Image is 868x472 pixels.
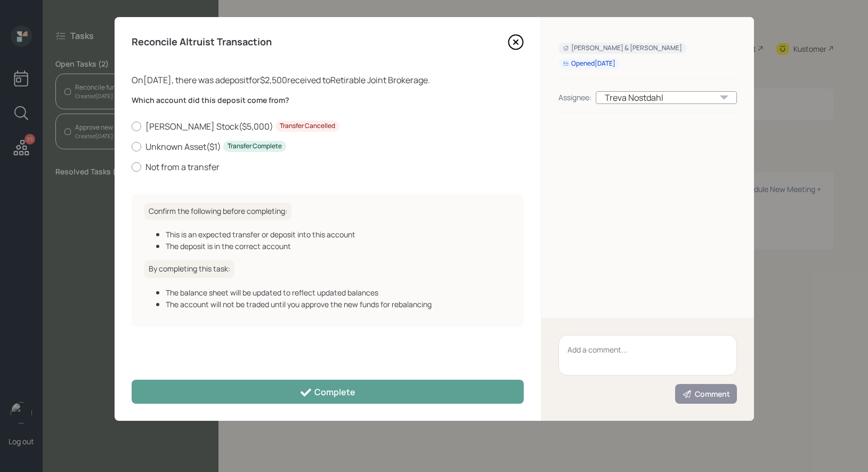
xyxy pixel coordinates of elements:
[299,386,355,399] div: Complete
[166,229,511,240] div: This is an expected transfer or deposit into this account
[166,299,511,310] div: The account will not be traded until you approve the new funds for rebalancing
[166,241,511,252] div: The deposit is in the correct account
[132,95,524,106] label: Which account did this deposit come from?
[280,122,335,131] div: Transfer Cancelled
[132,74,524,86] div: On [DATE] , there was a deposit for $2,500 received to Retirable Joint Brokerage .
[563,59,615,68] div: Opened [DATE]
[682,389,730,399] div: Comment
[132,161,524,173] label: Not from a transfer
[558,92,591,103] div: Assignee:
[166,287,511,298] div: The balance sheet will be updated to reflect updated balances
[132,141,524,153] label: Unknown Asset ( $1 )
[596,91,737,104] div: Treva Nostdahl
[228,142,282,151] div: Transfer Complete
[132,380,524,404] button: Complete
[675,384,737,404] button: Comment
[563,44,682,53] div: [PERSON_NAME] & [PERSON_NAME]
[144,203,291,220] h6: Confirm the following before completing:
[132,121,524,132] label: [PERSON_NAME] Stock ( $5,000 )
[144,260,234,278] h6: By completing this task:
[132,36,272,48] h4: Reconcile Altruist Transaction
